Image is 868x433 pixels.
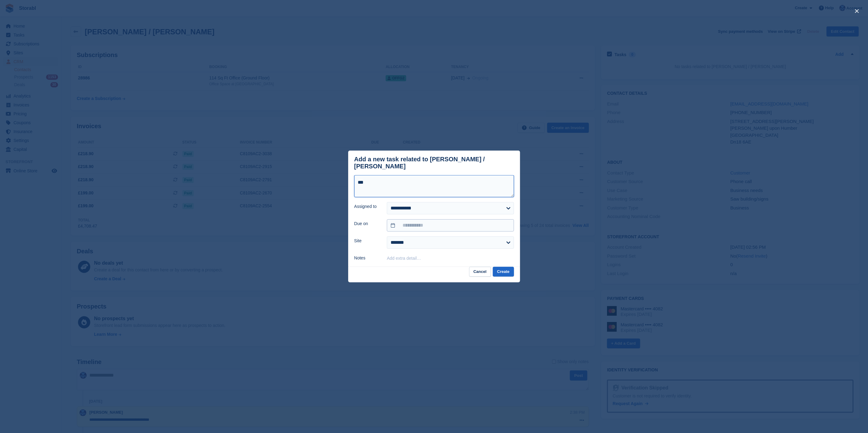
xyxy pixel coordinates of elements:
label: Site [354,238,380,244]
div: Add a new task related to [PERSON_NAME] / [PERSON_NAME] [354,156,514,170]
label: Assigned to [354,203,380,210]
button: Create [493,267,514,277]
button: Cancel [469,267,491,277]
button: close [852,6,862,16]
label: Notes [354,255,380,261]
button: Add extra detail… [387,256,421,261]
label: Due on [354,220,380,227]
